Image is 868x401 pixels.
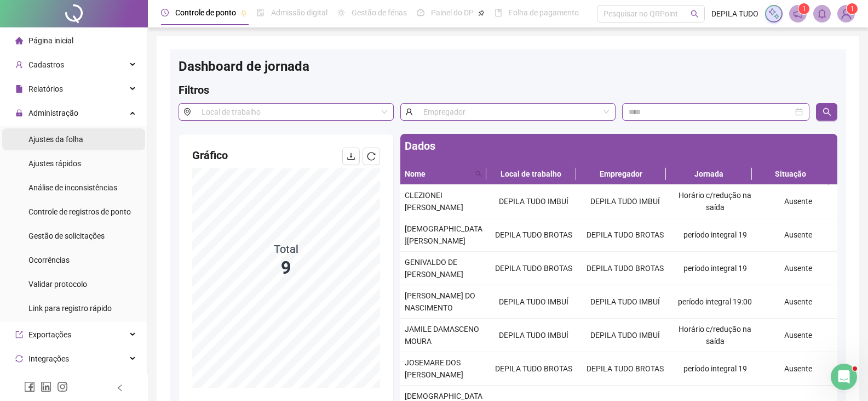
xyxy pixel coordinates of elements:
[271,8,327,17] span: Admissão digital
[758,285,837,319] td: Ausente
[28,330,71,339] span: Exportações
[752,163,829,185] th: Situação
[671,352,759,386] td: período integral 19
[576,163,666,185] th: Empregador
[488,285,580,319] td: DEPILA TUDO IMBUÍ
[838,5,854,22] img: 1018
[240,10,247,16] span: pushpin
[179,103,196,121] span: environment
[473,166,484,182] span: search
[488,252,580,285] td: DEPILA TUDO BROTAS
[57,381,68,392] span: instagram
[798,3,809,14] sup: 1
[175,8,236,17] span: Controle de ponto
[478,10,485,16] span: pushpin
[15,355,23,363] span: sync
[41,381,51,392] span: linkedin
[405,139,435,153] span: Dados
[793,9,803,19] span: notification
[579,319,671,352] td: DEPILA TUDO IMBUÍ
[509,8,579,17] span: Folha de pagamento
[24,381,35,392] span: facebook
[495,9,502,16] span: book
[758,319,837,352] td: Ausente
[817,9,827,19] span: bell
[15,61,23,69] span: user-add
[352,8,407,17] span: Gestão de férias
[823,108,831,116] span: search
[15,37,23,44] span: home
[405,224,482,245] span: [DEMOGRAPHIC_DATA][PERSON_NAME]
[671,185,759,218] td: Horário c/redução na saída
[405,291,475,312] span: [PERSON_NAME] DO NASCIMENTO
[488,218,580,252] td: DEPILA TUDO BROTAS
[768,8,780,20] img: sparkle-icon.fc2bf0ac1784a2077858766a79e2daf3.svg
[671,285,759,319] td: período integral 19:00
[579,285,671,319] td: DEPILA TUDO IMBUÍ
[417,9,424,16] span: dashboard
[161,9,169,16] span: clock-circle
[431,8,474,17] span: Painel do DP
[179,59,309,74] span: Dashboard de jornada
[400,103,417,121] span: user
[831,364,857,390] iframe: Intercom live chat
[475,171,482,177] span: search
[579,185,671,218] td: DEPILA TUDO IMBUÍ
[671,319,759,352] td: Horário c/redução na saída
[758,352,837,386] td: Ausente
[347,152,355,161] span: download
[28,36,73,45] span: Página inicial
[711,8,758,20] span: DEPILA TUDO
[405,168,471,180] span: Nome
[758,185,837,218] td: Ausente
[257,9,265,16] span: file-done
[28,135,83,144] span: Ajustes da folha
[847,3,858,14] sup: Atualize o seu contato no menu Meus Dados
[405,325,479,346] span: JAMILE DAMASCENO MOURA
[579,218,671,252] td: DEPILA TUDO BROTAS
[367,152,376,161] span: reload
[28,159,81,168] span: Ajustes rápidos
[666,163,752,185] th: Jornada
[671,252,759,285] td: período integral 19
[28,304,112,313] span: Link para registro rápido
[15,331,23,338] span: export
[758,252,837,285] td: Ausente
[192,149,228,162] span: Gráfico
[28,60,64,69] span: Cadastros
[579,252,671,285] td: DEPILA TUDO BROTAS
[405,191,463,212] span: CLEZIONEI [PERSON_NAME]
[28,354,69,363] span: Integrações
[488,185,580,218] td: DEPILA TUDO IMBUÍ
[758,218,837,252] td: Ausente
[28,280,87,289] span: Validar protocolo
[28,256,70,264] span: Ocorrências
[850,5,854,13] span: 1
[28,207,131,216] span: Controle de registros de ponto
[488,352,580,386] td: DEPILA TUDO BROTAS
[15,109,23,117] span: lock
[28,231,105,240] span: Gestão de solicitações
[802,5,806,13] span: 1
[579,352,671,386] td: DEPILA TUDO BROTAS
[405,258,463,279] span: GENIVALDO DE [PERSON_NAME]
[486,163,576,185] th: Local de trabalho
[116,384,124,392] span: left
[28,183,117,192] span: Análise de inconsistências
[671,218,759,252] td: período integral 19
[28,109,78,117] span: Administração
[691,10,699,18] span: search
[28,84,63,93] span: Relatórios
[179,83,209,97] span: Filtros
[337,9,345,16] span: sun
[405,358,463,379] span: JOSEMARE DOS [PERSON_NAME]
[15,85,23,93] span: file
[488,319,580,352] td: DEPILA TUDO IMBUÍ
